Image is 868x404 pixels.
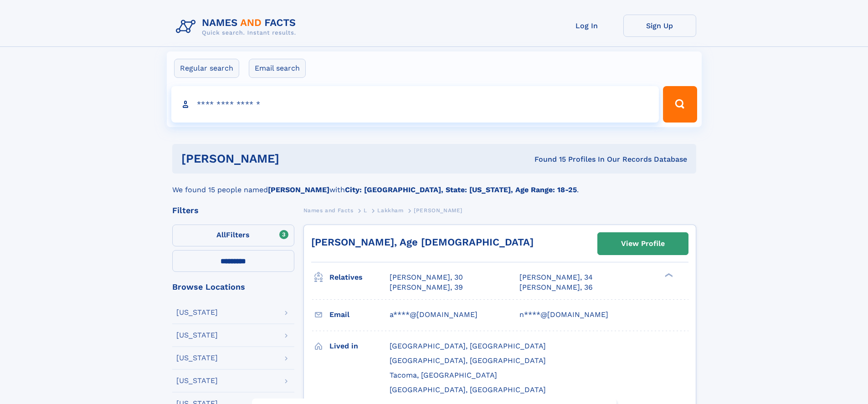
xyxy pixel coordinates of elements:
[176,309,218,316] div: [US_STATE]
[311,236,534,248] a: [PERSON_NAME], Age [DEMOGRAPHIC_DATA]
[176,332,218,339] div: [US_STATE]
[216,230,226,239] span: All
[329,338,390,354] h3: Lived in
[390,356,546,365] span: [GEOGRAPHIC_DATA], [GEOGRAPHIC_DATA]
[172,283,294,291] div: Browse Locations
[377,207,403,214] span: Lakkham
[172,225,294,246] label: Filters
[377,205,403,216] a: Lakkham
[172,15,303,39] img: Logo Names and Facts
[172,174,696,195] div: We found 15 people named with .
[171,86,659,123] input: search input
[303,205,354,216] a: Names and Facts
[623,15,696,37] a: Sign Up
[519,272,593,282] a: [PERSON_NAME], 34
[364,205,367,216] a: L
[176,354,218,362] div: [US_STATE]
[407,154,687,164] div: Found 15 Profiles In Our Records Database
[181,153,407,164] h1: [PERSON_NAME]
[390,282,463,292] a: [PERSON_NAME], 39
[364,207,367,214] span: L
[176,377,218,384] div: [US_STATE]
[390,342,546,350] span: [GEOGRAPHIC_DATA], [GEOGRAPHIC_DATA]
[390,385,546,394] span: [GEOGRAPHIC_DATA], [GEOGRAPHIC_DATA]
[414,207,462,214] span: [PERSON_NAME]
[550,15,623,37] a: Log In
[268,185,329,194] b: [PERSON_NAME]
[519,282,593,292] a: [PERSON_NAME], 36
[249,59,306,78] label: Email search
[345,185,577,194] b: City: [GEOGRAPHIC_DATA], State: [US_STATE], Age Range: 18-25
[621,233,665,254] div: View Profile
[390,272,463,282] a: [PERSON_NAME], 30
[663,86,697,123] button: Search Button
[172,206,294,215] div: Filters
[390,371,497,379] span: Tacoma, [GEOGRAPHIC_DATA]
[329,270,390,285] h3: Relatives
[598,233,688,255] a: View Profile
[174,59,239,78] label: Regular search
[663,272,673,278] div: ❯
[329,307,390,322] h3: Email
